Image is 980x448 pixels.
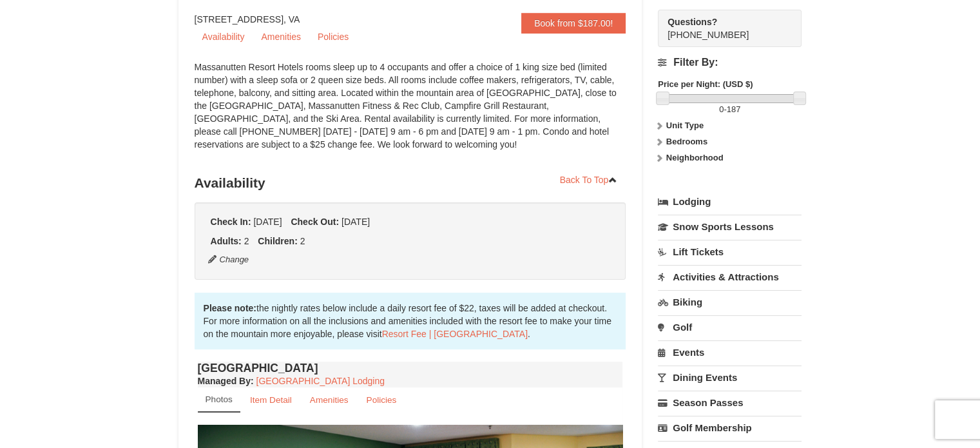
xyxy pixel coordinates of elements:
h4: Filter By: [658,57,802,68]
a: Dining Events [658,365,802,389]
small: Photos [206,394,233,404]
a: Golf Membership [658,416,802,440]
strong: Neighborhood [666,153,724,162]
a: Activities & Attractions [658,265,802,289]
a: Item Detail [242,387,300,413]
a: [GEOGRAPHIC_DATA] Lodging [256,376,385,386]
button: Change [207,253,250,267]
strong: Unit Type [666,121,704,130]
span: 2 [244,236,249,246]
a: Golf [658,315,802,339]
a: Biking [658,290,802,314]
strong: Price per Night: (USD $) [658,79,753,89]
div: the nightly rates below include a daily resort fee of $22, taxes will be added at checkout. For m... [195,293,626,349]
a: Lodging [658,190,802,213]
a: Back To Top [552,170,626,190]
strong: Bedrooms [666,137,707,146]
strong: Check In: [211,217,251,227]
label: - [658,103,802,116]
span: [DATE] [253,217,282,227]
span: 2 [300,236,305,246]
h3: Availability [195,170,626,196]
a: Policies [310,27,356,46]
strong: Questions? [668,17,717,27]
strong: Children: [258,236,297,246]
a: Amenities [302,387,357,413]
h4: [GEOGRAPHIC_DATA] [198,362,623,375]
strong: Please note: [204,303,256,313]
span: [DATE] [341,217,370,227]
a: Resort Fee | [GEOGRAPHIC_DATA] [382,329,528,339]
a: Book from $187.00! [521,13,626,34]
strong: : [198,376,254,386]
a: Snow Sports Lessons [658,215,802,239]
strong: Check Out: [291,217,339,227]
a: Photos [198,387,240,413]
span: [PHONE_NUMBER] [668,15,778,40]
div: Massanutten Resort Hotels rooms sleep up to 4 occupants and offer a choice of 1 king size bed (li... [195,61,626,164]
a: Policies [358,387,405,413]
a: Lift Tickets [658,240,802,264]
small: Item Detail [250,395,292,405]
small: Amenities [310,395,349,405]
a: Amenities [253,27,308,46]
a: Season Passes [658,391,802,414]
a: Events [658,340,802,364]
span: 0 [719,104,724,114]
small: Policies [366,395,396,405]
span: 187 [727,104,741,114]
span: Managed By [198,376,251,386]
a: Availability [195,27,253,46]
strong: Adults: [211,236,242,246]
